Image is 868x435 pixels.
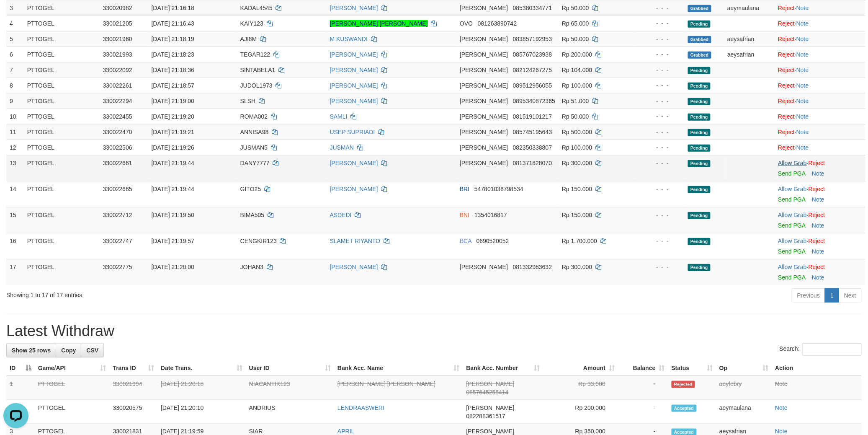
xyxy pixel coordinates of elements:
a: SLAMET RIYANTO [330,238,381,244]
span: Rp 500.000 [562,129,592,135]
a: Reject [809,186,825,192]
a: Reject [778,20,795,27]
span: · [778,160,809,166]
span: Copy 0895340872365 to clipboard [513,98,555,104]
span: [DATE] 21:19:44 [152,186,194,192]
span: Rejected [672,381,695,388]
td: PTTOGEL [24,124,100,140]
span: Pending [688,238,711,245]
a: Allow Grab [778,186,807,192]
a: 1 [825,288,839,303]
td: · [775,207,865,233]
a: Reject [778,67,795,73]
span: BRI [460,186,469,192]
td: PTTOGEL [24,155,100,181]
span: Copy 081332983632 to clipboard [513,264,552,270]
span: Grabbed [688,52,711,59]
span: Rp 50.000 [562,36,589,42]
a: Note [775,428,788,435]
th: User ID: activate to sort column ascending [246,360,334,376]
a: [PERSON_NAME] [330,264,378,270]
a: JUSMAN [330,144,354,151]
td: [DATE] 21:20:18 [157,376,246,400]
th: Action [772,360,862,376]
a: Note [796,82,809,89]
span: Copy 085745195643 to clipboard [513,129,552,135]
a: Allow Grab [778,160,807,166]
span: Copy [61,347,76,354]
td: 10 [6,109,24,124]
div: - - - [638,263,681,271]
td: 16 [6,233,24,259]
a: [PERSON_NAME] [330,98,378,104]
span: OVO [460,20,473,27]
span: Pending [688,145,711,152]
td: Rp 200,000 [543,400,618,424]
a: Note [796,98,809,104]
a: Note [796,129,809,135]
a: Reject [778,144,795,151]
td: PTTOGEL [24,207,100,233]
span: 330022092 [103,67,132,73]
span: Rp 100.000 [562,82,592,89]
a: [PERSON_NAME] [330,5,378,11]
a: Send PGA [778,170,806,177]
a: Copy [56,343,81,357]
span: ANNISA98 [240,129,269,135]
th: Status: activate to sort column ascending [668,360,716,376]
th: ID: activate to sort column descending [6,360,35,376]
td: · [775,233,865,259]
span: Rp 1.700.000 [562,238,597,244]
a: Reject [778,36,795,42]
th: Trans ID: activate to sort column ascending [109,360,157,376]
span: Copy 085767023938 to clipboard [513,51,552,58]
span: [PERSON_NAME] [460,67,508,73]
a: Note [796,51,809,58]
span: GITO25 [240,186,261,192]
a: Note [796,113,809,120]
td: PTTOGEL [24,47,100,62]
td: 330021994 [109,376,157,400]
span: 330020982 [103,5,132,11]
a: Reject [778,51,795,58]
span: Copy 083857192953 to clipboard [513,36,552,42]
span: Show 25 rows [12,347,51,354]
span: Pending [688,212,711,219]
input: Search: [802,343,862,356]
span: 330021960 [103,36,132,42]
td: · [775,78,865,93]
span: [PERSON_NAME] [460,51,508,58]
td: 4 [6,16,24,31]
span: [PERSON_NAME] [460,5,508,11]
td: · [775,124,865,140]
a: LENDRAASWERI [337,404,384,411]
a: SAMLI [330,113,348,120]
a: Note [796,144,809,151]
th: Bank Acc. Name: activate to sort column ascending [334,360,463,376]
span: [DATE] 21:19:21 [152,129,194,135]
span: Pending [688,98,711,105]
span: [DATE] 21:19:44 [152,160,194,166]
td: 8 [6,78,24,93]
a: Note [812,170,824,177]
td: · [775,62,865,78]
span: CENGKIR123 [240,238,277,244]
span: Pending [688,264,711,271]
a: [PERSON_NAME] [PERSON_NAME] [337,381,435,387]
a: Note [796,5,809,11]
td: 15 [6,207,24,233]
span: AJI8M [240,36,257,42]
div: - - - [638,159,681,167]
button: Open LiveChat chat widget [3,3,28,28]
a: [PERSON_NAME] [330,82,378,89]
span: Accepted [672,405,697,412]
span: [PERSON_NAME] [466,404,515,411]
span: 330021205 [103,20,132,27]
td: 1 [6,376,35,400]
span: [DATE] 21:19:26 [152,144,194,151]
span: 330022261 [103,82,132,89]
span: Rp 300.000 [562,264,592,270]
span: Rp 50.000 [562,113,589,120]
span: [DATE] 21:19:20 [152,113,194,120]
th: Balance: activate to sort column ascending [618,360,668,376]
